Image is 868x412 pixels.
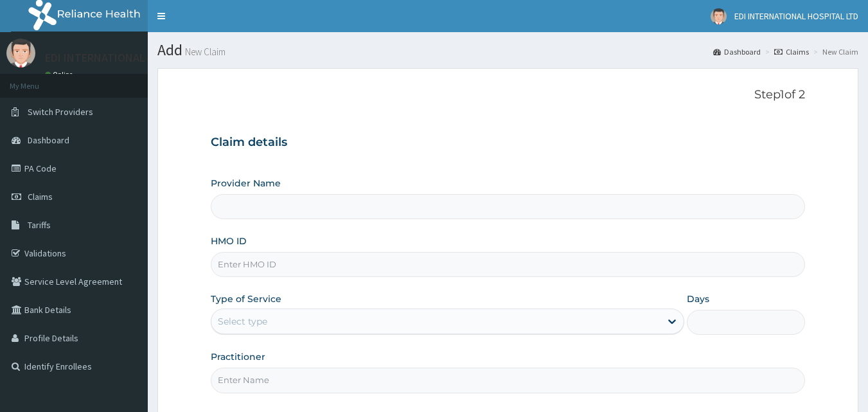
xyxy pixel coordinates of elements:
[28,191,53,202] span: Claims
[211,292,281,305] label: Type of Service
[28,134,69,146] span: Dashboard
[157,42,858,58] h1: Add
[211,235,247,247] label: HMO ID
[211,136,806,150] h3: Claim details
[734,10,858,22] span: EDI INTERNATIONAL HOSPITAL LTD
[687,292,709,305] label: Days
[6,39,35,67] img: User Image
[211,177,281,190] label: Provider Name
[182,47,226,57] small: New Claim
[45,70,76,79] a: Online
[28,219,51,231] span: Tariffs
[810,46,858,57] li: New Claim
[45,52,219,64] p: EDI INTERNATIONAL HOSPITAL LTD
[711,8,727,24] img: User Image
[713,46,761,57] a: Dashboard
[28,106,93,118] span: Switch Providers
[774,46,809,57] a: Claims
[211,252,806,277] input: Enter HMO ID
[211,368,806,393] input: Enter Name
[211,88,806,102] p: Step 1 of 2
[218,315,267,328] div: Select type
[211,350,265,363] label: Practitioner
